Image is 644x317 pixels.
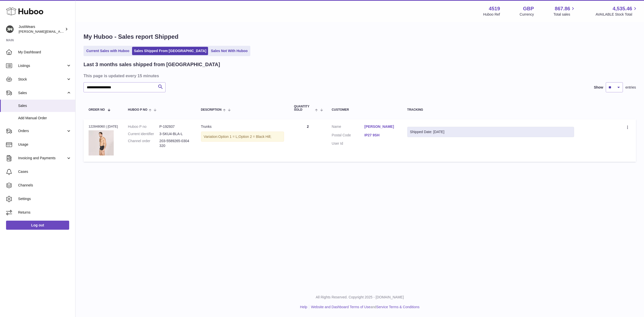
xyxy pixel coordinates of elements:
span: Stock [18,77,66,82]
a: [PERSON_NAME] [365,124,397,129]
div: Huboo Ref [483,12,500,17]
a: Current Sales with Huboo [85,47,131,55]
strong: 4519 [489,5,500,12]
span: Order No [89,108,105,111]
span: Huboo P no [128,108,147,111]
a: 4,535.46 AVAILABLE Stock Total [595,5,638,17]
dt: User Id [332,141,365,146]
span: Returns [18,210,71,215]
a: Sales Not With Huboo [209,47,249,55]
span: Invoicing and Payments [18,156,66,161]
div: Variation: [201,132,284,142]
a: 867.86 Total sales [553,5,576,17]
img: josh@just-wears.com [6,25,14,33]
div: 122848060 | [DATE] [89,124,118,129]
div: Trunks [201,124,284,129]
span: Usage [18,142,71,147]
img: 45191626282317.jpg [89,130,114,155]
span: entries [625,85,636,90]
span: Channels [18,183,71,188]
h3: This page is updated every 15 minutes [84,73,635,78]
span: Orders [18,129,66,133]
span: Option 2 = Black Hill; [238,135,271,139]
span: Settings [18,196,71,201]
div: JustWears [19,24,64,34]
span: [PERSON_NAME][EMAIL_ADDRESS][DOMAIN_NAME] [19,29,101,33]
span: Description [201,108,222,111]
a: Service Terms & Conditions [376,305,420,309]
strong: GBP [523,5,534,12]
span: Sales [18,91,66,95]
dt: Name [332,124,365,130]
dd: P-192937 [159,124,191,129]
dd: 3-SKU4-BLA-L [159,132,191,136]
span: Listings [18,63,66,68]
dd: 203-5589265-0304320 [159,139,191,148]
span: Total sales [553,12,576,17]
div: Customer [332,108,397,111]
a: Sales Shipped From [GEOGRAPHIC_DATA] [132,47,208,55]
dt: Postal Code [332,133,365,139]
a: Log out [6,221,69,230]
h2: Last 3 months sales shipped from [GEOGRAPHIC_DATA] [84,61,220,68]
span: My Dashboard [18,50,71,55]
span: Add Manual Order [18,116,71,121]
span: Sales [18,103,71,108]
a: Website and Dashboard Terms of Use [311,305,370,309]
span: 4,535.46 [613,5,632,12]
span: AVAILABLE Stock Total [595,12,638,17]
label: Show [594,85,603,90]
h1: My Huboo - Sales report Shipped [84,33,636,41]
span: 867.86 [555,5,570,12]
p: All Rights Reserved. Copyright 2025 - [DOMAIN_NAME] [79,295,640,300]
span: Option 1 = L; [218,135,239,139]
div: Currency [520,12,534,17]
dt: Channel order [128,139,159,148]
dt: Current identifier [128,132,159,136]
a: Help [300,305,307,309]
a: IP27 9SH [365,133,397,138]
td: 2 [289,119,327,162]
li: and [309,305,419,309]
span: Quantity Sold [294,105,314,111]
dt: Huboo P no [128,124,159,129]
div: Tracking [407,108,574,111]
div: Shipped Date: [DATE] [410,130,571,134]
span: Cases [18,169,71,174]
